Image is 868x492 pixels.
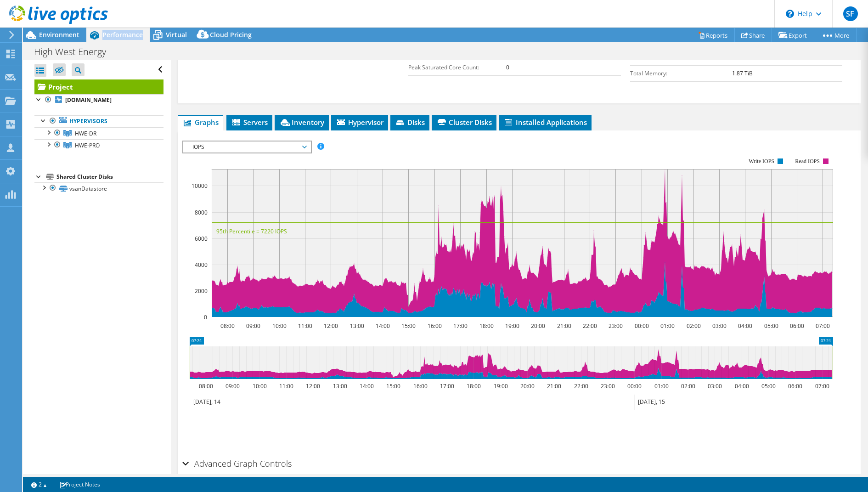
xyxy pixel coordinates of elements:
span: Graphs [182,118,219,127]
span: Disks [395,118,425,127]
text: 06:00 [788,382,802,390]
span: HWE-DR [75,130,96,137]
text: 08:00 [199,382,213,390]
span: Cluster Disks [436,118,492,127]
text: 17:00 [440,382,454,390]
span: Virtual [166,30,187,39]
text: 03:00 [712,322,727,330]
a: Hypervisors [34,115,163,127]
text: 14:00 [376,322,390,330]
text: 04:00 [738,322,752,330]
text: 05:00 [764,322,778,330]
text: 20:00 [531,322,545,330]
a: Reports [691,28,735,42]
a: vsanDatastore [34,182,163,194]
text: 01:00 [660,322,675,330]
text: 13:00 [350,322,364,330]
a: More [814,28,857,42]
text: 03:00 [708,382,722,390]
text: 19:00 [505,322,519,330]
text: 95th Percentile = 7220 IOPS [216,227,287,235]
text: 11:00 [298,322,312,330]
text: 21:00 [557,322,571,330]
text: 16:00 [413,382,428,390]
a: [DOMAIN_NAME] [34,94,163,106]
text: 12:00 [306,382,320,390]
text: 11:00 [279,382,293,390]
text: 4000 [195,261,208,269]
a: 2 [25,479,53,490]
text: 04:00 [735,382,749,390]
text: 00:00 [627,382,642,390]
text: 09:00 [225,382,240,390]
text: 05:00 [761,382,776,390]
h2: Advanced Graph Controls [182,454,292,473]
a: HWE-DR [34,127,163,139]
span: Inventory [279,118,324,127]
text: Write IOPS [749,158,774,164]
text: 07:00 [816,322,830,330]
a: Export [772,28,814,42]
text: 20:00 [520,382,535,390]
text: 10:00 [253,382,267,390]
a: Share [734,28,772,42]
text: 07:00 [815,382,829,390]
span: HWE-PRO [75,141,100,149]
text: 08:00 [220,322,235,330]
text: 21:00 [547,382,561,390]
text: 15:00 [386,382,400,390]
text: 17:00 [453,322,468,330]
b: [DOMAIN_NAME] [65,96,112,104]
text: 6000 [195,235,208,243]
text: 06:00 [790,322,804,330]
text: 10000 [192,182,208,190]
span: Cloud Pricing [210,30,252,39]
text: 15:00 [401,322,416,330]
text: 02:00 [687,322,701,330]
text: 00:00 [635,322,649,330]
text: 02:00 [681,382,695,390]
h1: High West Energy [30,47,120,57]
text: Read IOPS [795,158,820,164]
div: Shared Cluster Disks [56,171,163,182]
text: 2000 [195,287,208,295]
td: Peak Saturated Core Count: [408,59,506,75]
b: 72 [732,53,738,61]
text: 22:00 [574,382,588,390]
span: Hypervisor [336,118,383,127]
td: Total Memory: [630,65,733,81]
span: Environment [39,30,79,39]
text: 09:00 [246,322,260,330]
svg: \n [786,10,794,18]
text: 13:00 [333,382,347,390]
text: 18:00 [467,382,481,390]
text: 23:00 [601,382,615,390]
text: 0 [204,313,207,321]
text: 22:00 [583,322,597,330]
text: 18:00 [479,322,494,330]
text: 19:00 [494,382,508,390]
a: HWE-PRO [34,139,163,151]
span: Performance [102,30,143,39]
text: 01:00 [654,382,669,390]
text: 16:00 [428,322,442,330]
text: 23:00 [609,322,623,330]
text: 14:00 [360,382,374,390]
text: 10:00 [272,322,287,330]
span: Installed Applications [503,118,587,127]
text: 8000 [195,209,208,216]
a: Project Notes [53,479,107,490]
span: SF [843,6,858,21]
b: 0 [506,63,509,71]
text: 12:00 [324,322,338,330]
span: IOPS [188,141,306,153]
b: 1.87 TiB [732,69,753,77]
a: Project [34,79,163,94]
span: Servers [231,118,268,127]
